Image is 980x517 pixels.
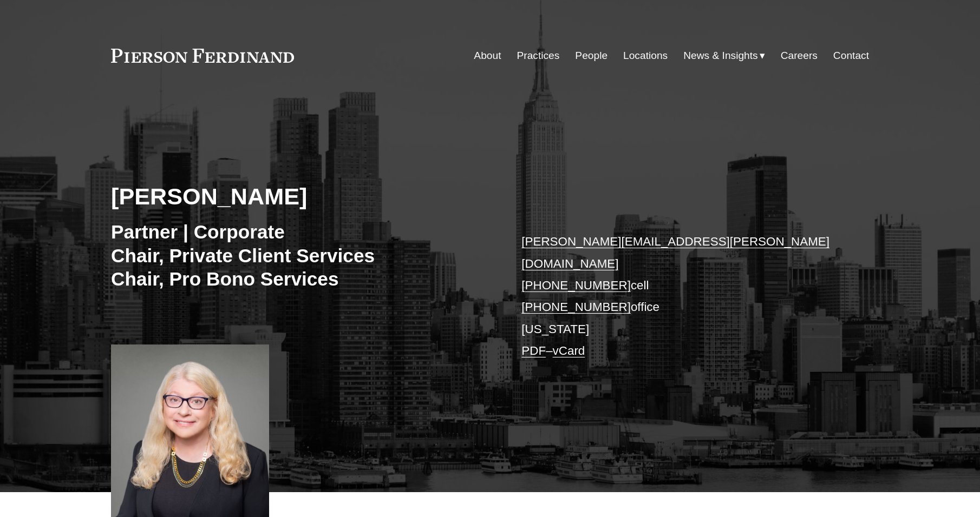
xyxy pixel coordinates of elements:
a: [PHONE_NUMBER] [521,279,631,292]
a: PDF [521,344,546,357]
p: cell office [US_STATE] – [521,231,837,362]
h2: [PERSON_NAME] [111,182,490,210]
a: Locations [623,45,668,66]
a: folder dropdown [683,45,765,66]
a: [PHONE_NUMBER] [521,300,631,314]
a: vCard [553,344,585,357]
a: Careers [781,45,818,66]
a: [PERSON_NAME][EMAIL_ADDRESS][PERSON_NAME][DOMAIN_NAME] [521,235,829,270]
h3: Partner | Corporate Chair, Private Client Services Chair, Pro Bono Services [111,220,490,291]
a: About [474,45,501,66]
span: News & Insights [683,47,758,65]
a: People [575,45,607,66]
a: Practices [517,45,559,66]
a: Contact [833,45,869,66]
